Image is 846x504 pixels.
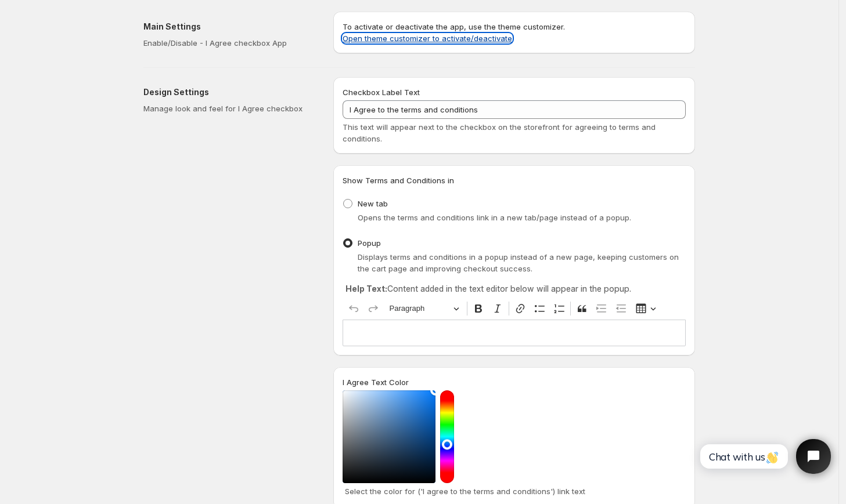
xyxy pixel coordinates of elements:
iframe: Tidio Chat [687,429,841,484]
button: Paragraph, Heading [384,300,465,318]
p: Select the color for ('I agree to the terms and conditions') link text [345,485,683,497]
span: Checkbox Label Text [343,88,420,97]
span: New tab [358,199,388,208]
span: This text will appear next to the checkbox on the storefront for agreeing to terms and conditions. [343,122,656,143]
span: Paragraph [390,302,450,316]
span: Displays terms and conditions in a popup instead of a new page, keeping customers on the cart pag... [358,252,679,273]
p: Manage look and feel for I Agree checkbox [143,103,315,114]
label: I Agree Text Color [343,376,409,388]
p: Content added in the text editor below will appear in the popup. [345,283,683,295]
div: Editor toolbar [343,298,686,320]
a: Open theme customizer to activate/deactivate [343,34,512,43]
div: Editor editing area: main. Press Alt+0 for help. [343,320,686,346]
span: Show Terms and Conditions in [343,176,454,185]
span: Popup [358,238,381,248]
span: Opens the terms and conditions link in a new tab/page instead of a popup. [358,213,631,222]
p: To activate or deactivate the app, use the theme customizer. [343,21,686,44]
h2: Main Settings [143,21,315,32]
h2: Design Settings [143,86,315,98]
strong: Help Text: [345,284,387,293]
p: Enable/Disable - I Agree checkbox App [143,37,315,49]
